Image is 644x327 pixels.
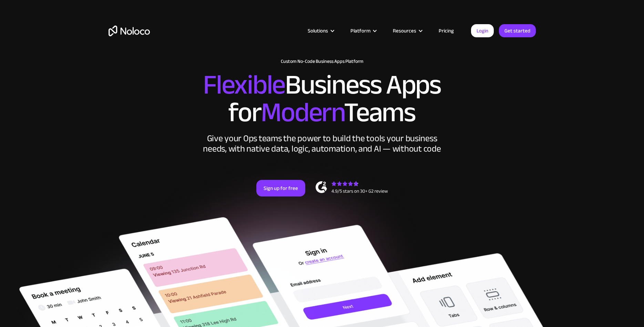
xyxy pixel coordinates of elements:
div: Solutions [299,26,342,35]
div: Resources [384,26,430,35]
div: Give your Ops teams the power to build the tools your business needs, with native data, logic, au... [202,133,443,154]
h2: Business Apps for Teams [109,71,536,126]
div: Resources [393,26,416,35]
span: Modern [261,87,344,138]
a: Pricing [430,26,462,35]
a: Sign up for free [256,180,305,196]
span: Flexible [203,59,285,110]
div: Platform [350,26,370,35]
a: home [109,26,150,36]
a: Login [471,24,494,37]
div: Platform [342,26,384,35]
a: Get started [499,24,536,37]
div: Solutions [308,26,328,35]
